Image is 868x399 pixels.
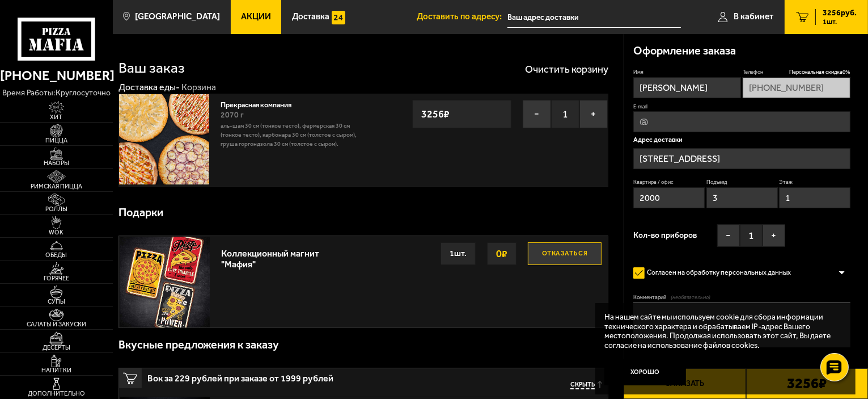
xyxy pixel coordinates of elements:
span: 3256 руб. [823,9,857,17]
strong: 0 ₽ [493,243,510,264]
input: +7 ( [743,77,850,98]
h1: Ваш заказ [118,61,185,75]
button: Скрыть [570,381,602,389]
h3: Подарки [118,207,163,219]
button: Хорошо [604,359,686,386]
div: Коллекционный магнит "Мафия" [221,242,320,270]
span: 1 [551,100,579,128]
button: Очистить корзину [525,64,608,74]
input: Ваш адрес доставки [507,7,681,28]
button: − [523,100,551,128]
button: + [763,224,785,247]
span: Акции [241,12,271,21]
p: Аль-Шам 30 см (тонкое тесто), Фермерская 30 см (тонкое тесто), Карбонара 30 см (толстое с сыром),... [221,121,358,149]
span: 2070 г [221,110,244,120]
span: Вок за 229 рублей при заказе от 1999 рублей [147,368,441,383]
span: 1 шт. [823,18,857,25]
button: + [579,100,608,128]
img: 15daf4d41897b9f0e9f617042186c801.svg [332,11,345,24]
span: В кабинет [734,12,773,21]
a: Прекрасная компания [221,98,300,109]
div: 1 шт. [441,242,476,265]
span: Скрыть [570,381,595,389]
span: (необязательно) [671,293,710,301]
p: На нашем сайте мы используем cookie для сбора информации технического характера и обрабатываем IP... [604,312,840,350]
span: Доставка [292,12,329,21]
label: Комментарий [633,293,850,301]
button: Отказаться [528,242,602,265]
a: Доставка еды- [118,82,180,93]
span: 1 [740,224,763,247]
a: Коллекционный магнит "Мафия"Отказаться0₽1шт. [119,236,608,327]
span: Кол-во приборов [633,232,697,240]
label: Подъезд [706,178,778,186]
span: Доставить по адресу: [417,12,507,21]
h3: Вкусные предложения к заказу [118,339,279,351]
label: Квартира / офис [633,178,705,186]
input: @ [633,111,850,132]
label: Этаж [779,178,850,186]
label: Согласен на обработку персональных данных [633,264,800,282]
button: − [717,224,740,247]
span: [GEOGRAPHIC_DATA] [135,12,220,21]
label: Имя [633,68,741,75]
input: Имя [633,77,741,98]
div: Корзина [181,82,216,94]
span: Персональная скидка 0 % [789,68,850,75]
label: Телефон [743,68,850,75]
h3: Оформление заказа [633,45,736,57]
strong: 3256 ₽ [418,103,452,125]
label: E-mail [633,103,850,110]
p: Адрес доставки [633,137,850,144]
